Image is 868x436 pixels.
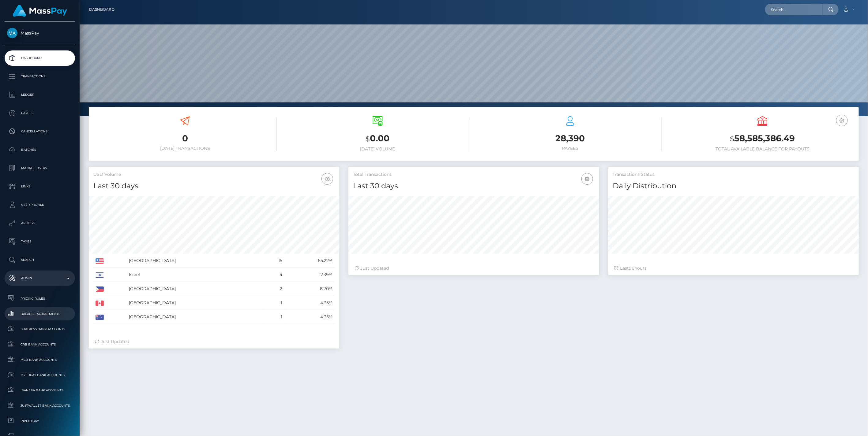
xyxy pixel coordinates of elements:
[7,219,73,228] p: API Keys
[7,295,73,302] span: Pricing Rules
[7,310,73,317] span: Balance Adjustments
[5,69,75,84] a: Transactions
[7,356,73,363] span: MCB Bank Accounts
[284,254,335,268] td: 65.22%
[7,200,73,209] p: User Profile
[613,181,854,191] h4: Daily Distribution
[5,414,75,427] a: Inventory
[353,181,594,191] h4: Last 30 days
[7,28,17,38] img: MassPay
[5,292,75,305] a: Pricing Rules
[479,146,662,151] h6: Payees
[127,296,262,310] td: [GEOGRAPHIC_DATA]
[96,301,104,306] img: CA.png
[127,310,262,324] td: [GEOGRAPHIC_DATA]
[5,384,75,397] a: Ibanera Bank Accounts
[5,307,75,320] a: Balance Adjustments
[5,50,75,66] a: Dashboard
[7,54,73,63] p: Dashboard
[353,172,594,178] h5: Total Transactions
[127,268,262,282] td: Israel
[262,268,284,282] td: 4
[671,132,854,145] h3: 58,585,386.49
[284,296,335,310] td: 4.35%
[95,338,333,345] div: Just Updated
[5,216,75,231] a: API Keys
[765,4,823,15] input: Search...
[479,132,662,144] h3: 28,390
[7,274,73,283] p: Admin
[5,197,75,212] a: User Profile
[5,252,75,268] a: Search
[93,181,335,191] h4: Last 30 days
[5,87,75,102] a: Ledger
[730,135,735,143] small: $
[7,255,73,264] p: Search
[7,145,73,154] p: Batches
[355,265,593,272] div: Just Updated
[262,254,284,268] td: 15
[286,132,469,145] h3: 0.00
[7,164,73,173] p: Manage Users
[7,127,73,136] p: Cancellations
[629,265,635,271] span: 96
[13,5,67,17] img: MassPay Logo
[93,146,277,151] h6: [DATE] Transactions
[7,387,73,394] span: Ibanera Bank Accounts
[5,353,75,366] a: MCB Bank Accounts
[5,124,75,139] a: Cancellations
[7,371,73,379] span: MyEUPay Bank Accounts
[5,399,75,412] a: JustWallet Bank Accounts
[96,286,104,292] img: PH.png
[284,310,335,324] td: 4.35%
[127,254,262,268] td: [GEOGRAPHIC_DATA]
[366,135,370,143] small: $
[5,30,75,36] span: MassPay
[7,90,73,99] p: Ledger
[613,172,854,178] h5: Transactions Status
[7,341,73,348] span: CRB Bank Accounts
[262,310,284,324] td: 1
[96,258,104,264] img: US.png
[5,234,75,249] a: Taxes
[96,272,104,278] img: IL.png
[7,72,73,81] p: Transactions
[5,323,75,336] a: Fortress Bank Accounts
[7,326,73,333] span: Fortress Bank Accounts
[7,182,73,191] p: Links
[614,265,853,272] div: Last hours
[127,282,262,296] td: [GEOGRAPHIC_DATA]
[7,109,73,118] p: Payees
[93,132,277,144] h3: 0
[5,142,75,157] a: Batches
[5,271,75,286] a: Admin
[671,146,854,152] h6: Total Available Balance for Payouts
[284,282,335,296] td: 8.70%
[286,146,469,152] h6: [DATE] Volume
[7,417,73,424] span: Inventory
[262,296,284,310] td: 1
[5,161,75,176] a: Manage Users
[7,402,73,409] span: JustWallet Bank Accounts
[284,268,335,282] td: 17.39%
[89,3,115,16] a: Dashboard
[5,179,75,194] a: Links
[5,105,75,121] a: Payees
[5,368,75,382] a: MyEUPay Bank Accounts
[96,315,104,320] img: AU.png
[7,237,73,246] p: Taxes
[262,282,284,296] td: 2
[93,172,335,178] h5: USD Volume
[5,338,75,351] a: CRB Bank Accounts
